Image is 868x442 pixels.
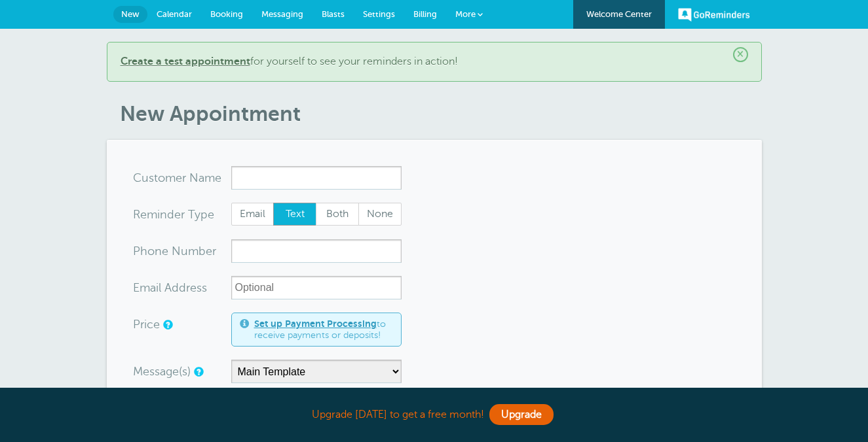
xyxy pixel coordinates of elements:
[232,203,274,226] span: Email
[316,203,358,226] span: Both
[489,404,554,425] a: Upgrade
[120,101,762,126] h1: New Appointment
[121,9,140,19] span: New
[231,276,402,299] input: Optional
[133,282,156,294] span: Ema
[194,367,202,376] a: You can create different reminder message templates under the Settings tab.
[413,9,437,19] span: Billing
[113,6,147,23] a: New
[261,9,303,19] span: Messaging
[254,318,393,341] span: to receive payments or deposits!
[359,203,401,226] span: None
[733,47,748,62] span: ×
[163,320,171,329] a: An optional price for the appointment. If you set a price, you can include a payment link in your...
[231,203,274,226] label: Email
[133,245,155,257] span: Pho
[121,56,250,67] a: Create a test appointment
[157,9,192,19] span: Calendar
[133,239,231,263] div: mber
[274,203,316,226] span: Text
[156,282,186,294] span: il Add
[133,166,231,190] div: ame
[154,172,198,184] span: tomer N
[455,9,476,19] span: More
[210,9,243,19] span: Booking
[322,9,345,19] span: Blasts
[254,318,377,329] a: Set up Payment Processing
[107,401,762,429] div: Upgrade [DATE] to get a free month!
[358,203,402,226] label: None
[316,203,359,226] label: Both
[273,203,316,226] label: Text
[133,172,154,184] span: Cus
[133,318,160,330] label: Price
[133,365,191,377] label: Message(s)
[121,56,748,68] p: for yourself to see your reminders in action!
[133,276,231,299] div: ress
[133,209,214,220] label: Reminder Type
[155,245,188,257] span: ne Nu
[363,9,395,19] span: Settings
